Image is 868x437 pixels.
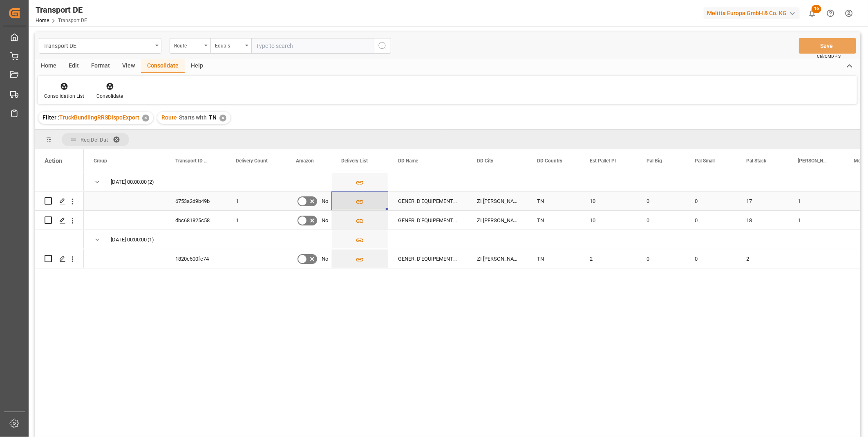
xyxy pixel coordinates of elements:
[166,211,226,230] div: dbc681825c58
[175,158,209,164] span: Transport ID Logward
[788,211,844,230] div: 1
[35,172,84,191] div: Press SPACE to select this row.
[527,191,580,210] div: TN
[736,249,788,268] div: 2
[35,249,84,268] div: Press SPACE to select this row.
[647,158,662,164] span: Pal Big
[166,249,226,268] div: 1820c500fc74
[148,173,154,191] span: (2)
[35,59,63,73] div: Home
[398,158,418,164] span: DD Name
[799,38,856,54] button: Save
[736,191,788,210] div: 17
[817,53,841,59] span: Ctrl/CMD + S
[219,115,226,122] div: ✕
[59,114,139,121] span: TruckBundlingRRSDispoExport
[63,59,85,73] div: Edit
[148,230,154,249] span: (1)
[185,59,209,73] div: Help
[477,158,493,164] span: DD City
[43,114,59,121] span: Filter :
[821,4,840,23] button: Help Center
[322,211,328,230] span: No
[704,5,803,21] button: Melitta Europa GmbH & Co. KG
[695,158,715,164] span: Pal Small
[174,40,202,50] div: Route
[141,59,185,73] div: Consolidate
[45,157,62,164] div: Action
[580,211,637,230] div: 10
[166,191,226,210] div: 6753a2d9b49b
[209,114,217,121] span: TN
[142,115,149,122] div: ✕
[39,38,161,54] button: open menu
[685,249,736,268] div: 0
[388,211,467,230] div: GENER. D'EQUIPEMENT INDUSTRIEL
[170,38,210,54] button: open menu
[374,38,391,54] button: search button
[179,114,207,121] span: Starts with
[537,158,562,164] span: DD Country
[226,191,286,210] div: 1
[685,191,736,210] div: 0
[210,38,251,54] button: open menu
[36,18,49,23] a: Home
[85,59,116,73] div: Format
[637,211,685,230] div: 0
[322,250,328,268] span: No
[36,4,87,16] div: Transport DE
[81,137,108,143] span: Req Del Dat
[226,211,286,230] div: 1
[236,158,268,164] span: Delivery Count
[215,40,243,50] div: Equals
[580,249,637,268] div: 2
[467,191,527,210] div: ZI [PERSON_NAME][GEOGRAPHIC_DATA]
[161,114,177,121] span: Route
[388,249,467,268] div: GENER. D'EQUIPEMENT INDUSTRIEL
[467,249,527,268] div: ZI [PERSON_NAME][GEOGRAPHIC_DATA]
[580,191,637,210] div: 10
[798,158,827,164] span: [PERSON_NAME]
[467,211,527,230] div: ZI [PERSON_NAME][GEOGRAPHIC_DATA]
[527,249,580,268] div: TN
[388,191,467,210] div: GENER. D'EQUIPEMENT INDUSTRIEL
[111,173,147,191] div: [DATE] 00:00:00
[44,92,84,100] div: Consolidation List
[527,211,580,230] div: TN
[704,7,800,19] div: Melitta Europa GmbH & Co. KG
[812,5,821,13] span: 16
[96,92,123,100] div: Consolidate
[35,191,84,211] div: Press SPACE to select this row.
[637,249,685,268] div: 0
[736,211,788,230] div: 18
[590,158,616,164] span: Est Pallet Pl
[803,4,821,23] button: show 16 new notifications
[341,158,368,164] span: Delivery List
[296,158,314,164] span: Amazon
[116,59,141,73] div: View
[685,211,736,230] div: 0
[111,230,147,249] div: [DATE] 00:00:00
[322,192,328,211] span: No
[788,191,844,210] div: 1
[43,40,152,50] div: Transport DE
[251,38,374,54] input: Type to search
[637,191,685,210] div: 0
[35,230,84,249] div: Press SPACE to select this row.
[35,211,84,230] div: Press SPACE to select this row.
[746,158,766,164] span: Pal Stack
[94,158,107,164] span: Group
